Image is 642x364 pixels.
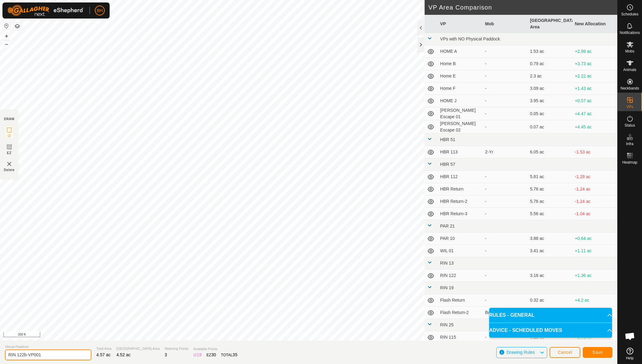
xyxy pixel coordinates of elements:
div: Bulls [485,309,525,316]
span: Available Points [193,346,237,352]
th: New Allocation [573,15,617,33]
span: 19 [197,352,202,357]
td: +4.45 ac [573,307,617,319]
span: 35 [233,352,237,357]
button: + [3,32,10,40]
div: - [485,272,525,279]
td: +1.43 ac [573,82,617,95]
span: Heatmap [622,161,637,164]
td: 6.05 ac [527,146,572,158]
td: RIN 122 [438,270,482,282]
td: -1.24 ac [573,195,617,208]
td: +2.22 ac [573,70,617,82]
td: 3.09 ac [527,82,572,95]
td: 0.05 ac [527,107,572,120]
div: - [485,98,525,104]
th: Mob [483,15,527,33]
div: - [485,334,525,341]
td: 5.81 ac [527,171,572,183]
td: +3.73 ac [573,58,617,70]
th: [GEOGRAPHIC_DATA] Area [527,15,572,33]
td: +4.45 ac [573,120,617,134]
td: +4.47 ac [573,107,617,120]
img: Gallagher Logo [7,5,85,16]
span: Total Area [96,346,111,351]
div: - [485,297,525,303]
span: Neckbands [620,86,639,90]
td: RIN 115 [438,331,482,344]
div: - [485,211,525,217]
td: HOME J [438,95,482,107]
span: Status [624,123,635,127]
button: Save [583,347,612,358]
div: TOTAL [221,352,237,358]
td: HBR 113 [438,146,482,158]
span: Watering Points [165,346,188,351]
span: VPs [626,105,633,109]
span: Infra [626,142,633,146]
td: Home F [438,82,482,95]
td: 0.32 ac [527,294,572,307]
td: [PERSON_NAME] Escape 02 [438,120,482,134]
span: 3 [165,352,167,357]
div: - [485,198,525,205]
td: 5.56 ac [527,208,572,220]
div: - [485,124,525,130]
a: Help [618,345,642,362]
td: Home E [438,70,482,82]
span: Virtual Paddock [5,344,91,349]
td: +4.2 ac [573,294,617,307]
span: RIN 25 [440,322,454,327]
span: Cancel [558,350,572,355]
span: Drawing Rules [506,350,535,355]
img: VP [6,160,13,168]
button: – [3,40,10,48]
td: HOME A [438,45,482,58]
div: - [485,73,525,79]
th: VP [438,15,482,33]
span: Help [626,356,634,360]
td: 3.41 ac [527,245,572,257]
div: - [485,48,525,55]
span: 30 [211,352,216,357]
span: HBR 57 [440,162,455,167]
td: +2.99 ac [573,45,617,58]
span: EZ [7,151,12,155]
td: [PERSON_NAME] Escape 01 [438,107,482,120]
td: PAR 10 [438,232,482,245]
p-accordion-header: ADVICE - SCHEDULED MOVES [489,323,612,338]
span: [GEOGRAPHIC_DATA] Area [116,346,160,351]
button: Map Layers [14,23,21,30]
button: Reset Map [3,22,10,30]
td: HBR Return-3 [438,208,482,220]
div: 2-Yr [485,149,525,155]
span: HBR 51 [440,137,455,142]
span: Save [592,350,603,355]
td: WIL 01 [438,245,482,257]
td: HBR Return-2 [438,195,482,208]
div: EZ [207,352,216,358]
span: BH [97,7,103,14]
div: - [485,111,525,117]
td: 0.07 ac [527,120,572,134]
td: Flash Return [438,294,482,307]
td: 2.3 ac [527,70,572,82]
td: -1.53 ac [573,146,617,158]
span: RIN 13 [440,261,454,266]
a: Contact Us [315,333,333,338]
td: 0.07 ac [527,307,572,319]
span: RIN 19 [440,285,454,290]
span: ADVICE - SCHEDULED MOVES [489,327,562,334]
td: +1.11 ac [573,245,617,257]
span: Notifications [620,31,640,35]
div: - [485,174,525,180]
span: Delete [4,168,15,172]
td: 3.95 ac [527,95,572,107]
span: 4.57 ac [96,352,111,357]
td: 3.88 ac [527,232,572,245]
h2: VP Area Comparison [428,4,617,11]
td: Flash Return-2 [438,307,482,319]
a: Privacy Policy [284,333,307,338]
span: RULES - GENERAL [489,312,535,319]
td: +0.64 ac [573,232,617,245]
